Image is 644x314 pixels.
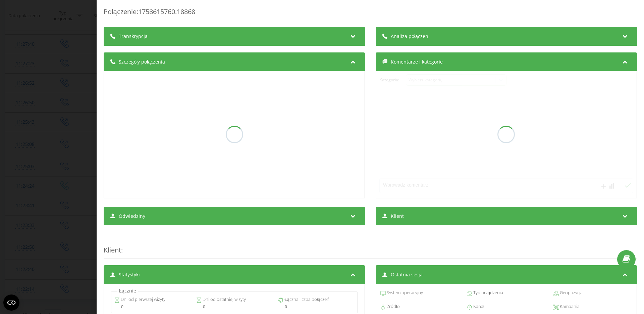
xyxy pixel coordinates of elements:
span: Dni od ostatniej wizyty [202,296,246,303]
span: Kampania [559,303,580,310]
span: Łączna liczba połączeń [283,296,329,303]
div: Połączenie : 1758615760.18868 [104,7,637,20]
div: 0 [196,305,272,309]
span: Komentarze i kategorie [391,58,443,65]
span: Szczegóły połączenia [119,58,165,65]
span: Dni od pierwszej wizyty [120,296,165,303]
span: Klient [104,245,121,254]
span: Typ urządzenia [472,289,503,296]
span: Ostatnia sesja [391,271,423,278]
span: Odwiedziny [119,213,145,220]
p: Łącznie [117,287,138,294]
span: System operacyjny [386,289,423,296]
span: Kanał [472,303,484,310]
span: Źródło [386,303,400,310]
span: Geopozycja [559,289,583,296]
div: 0 [278,305,354,309]
span: Klient [391,213,404,220]
span: Analiza połączeń [391,33,428,40]
span: Statystyki [119,271,140,278]
button: Open CMP widget [3,295,19,311]
div: : [104,232,637,259]
span: Transkrypcja [119,33,148,40]
div: 0 [114,305,191,309]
